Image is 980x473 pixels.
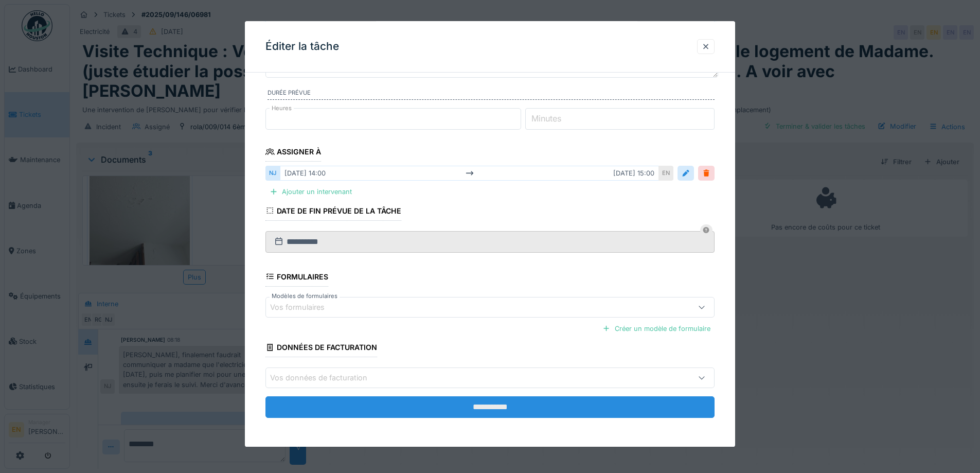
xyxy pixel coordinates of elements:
div: Formulaires [265,269,328,287]
div: Ajouter un intervenant [265,185,356,199]
label: Heures [270,104,294,113]
div: [DATE] 14:00 [DATE] 15:00 [280,166,659,181]
label: Minutes [529,113,563,125]
div: EN [659,166,673,181]
div: Vos formulaires [270,302,339,313]
label: Modèles de formulaires [270,292,340,301]
div: NJ [265,166,280,181]
div: Vos données de facturation [270,373,382,384]
h3: Éditer la tâche [265,40,339,53]
label: Durée prévue [268,89,715,100]
div: Créer un modèle de formulaire [598,322,715,336]
div: Assigner à [265,144,321,162]
div: Date de fin prévue de la tâche [265,203,401,221]
div: Données de facturation [265,340,377,357]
